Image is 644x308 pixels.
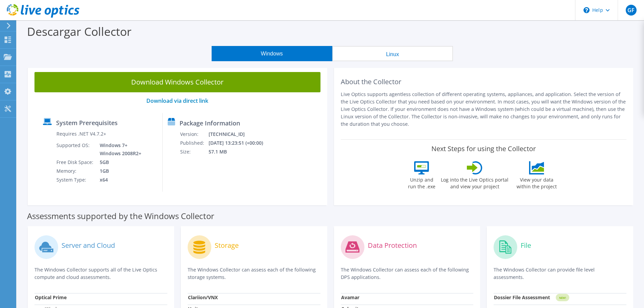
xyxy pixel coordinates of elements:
[56,119,118,126] label: System Prerequisites
[440,174,509,190] label: Log into the Live Optics portal and view your project
[56,167,95,175] td: Memory:
[494,294,550,301] strong: Dossier File Assessment
[188,294,218,301] strong: Clariion/VNX
[368,242,417,249] label: Data Protection
[208,139,272,147] td: [DATE] 13:23:51 (+00:00)
[95,158,143,167] td: 5GB
[212,46,332,61] button: Windows
[521,242,531,249] label: File
[34,72,320,92] a: Download Windows Collector
[188,266,320,281] p: The Windows Collector can assess each of the following storage systems.
[95,167,143,175] td: 1GB
[95,175,143,184] td: x64
[341,266,474,281] p: The Windows Collector can assess each of the following DPS applications.
[332,46,453,61] button: Linux
[95,141,143,158] td: Windows 7+ Windows 2008R2+
[62,242,115,249] label: Server and Cloud
[583,7,590,13] svg: \n
[35,294,67,301] strong: Optical Prime
[208,130,272,139] td: [TECHNICAL_ID]
[406,174,437,190] label: Unzip and run the .exe
[146,97,208,104] a: Download via direct link
[626,5,637,16] span: GF
[180,139,208,147] td: Published:
[512,174,561,190] label: View your data within the project
[56,175,95,184] td: System Type:
[341,294,359,301] strong: Avamar
[208,147,272,156] td: 57.1 MB
[56,141,95,158] td: Supported OS:
[56,158,95,167] td: Free Disk Space:
[180,120,240,126] label: Package Information
[27,24,132,39] label: Descargar Collector
[215,242,239,249] label: Storage
[34,266,167,281] p: The Windows Collector supports all of the Live Optics compute and cloud assessments.
[56,131,106,137] label: Requires .NET V4.7.2+
[180,130,208,139] td: Version:
[559,296,566,300] tspan: NEW!
[27,213,214,219] label: Assessments supported by the Windows Collector
[494,266,626,281] p: The Windows Collector can provide file level assessments.
[180,147,208,156] td: Size:
[341,78,627,86] h2: About the Collector
[341,91,627,128] p: Live Optics supports agentless collection of different operating systems, appliances, and applica...
[431,145,536,153] label: Next Steps for using the Collector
